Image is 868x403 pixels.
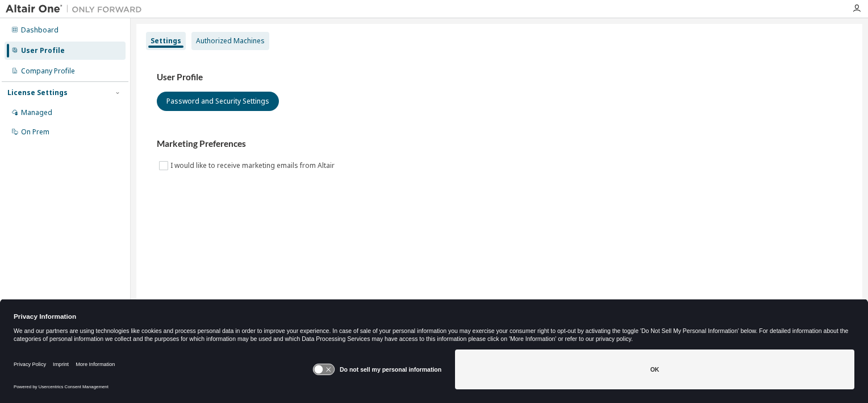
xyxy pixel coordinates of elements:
div: Dashboard [21,26,59,35]
div: Authorized Machines [196,36,265,46]
div: License Settings [7,88,68,97]
button: Password and Security Settings [157,92,279,111]
div: Settings [151,36,181,46]
div: Managed [21,108,52,117]
label: I would like to receive marketing emails from Altair [170,159,337,172]
img: Altair One [6,3,148,15]
div: User Profile [21,46,65,55]
div: On Prem [21,128,49,137]
h3: User Profile [157,72,842,83]
h3: Marketing Preferences [157,138,842,150]
div: Company Profile [21,67,75,76]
